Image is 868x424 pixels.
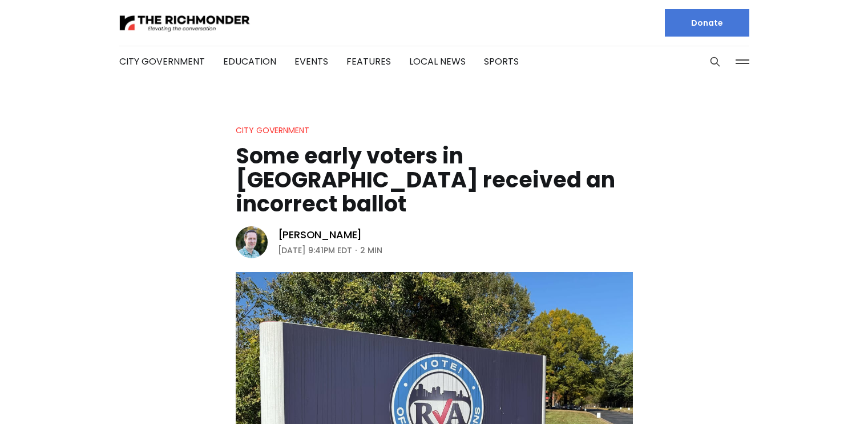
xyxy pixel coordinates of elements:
[706,53,724,70] button: Search this site
[236,125,309,136] a: City Government
[409,55,466,68] a: Local News
[278,243,352,257] time: [DATE] 9:41PM EDT
[484,55,519,68] a: Sports
[223,55,276,68] a: Education
[119,55,205,68] a: City Government
[119,13,251,33] img: The Richmonder
[665,9,749,37] a: Donate
[772,368,868,424] iframe: portal-trigger
[346,55,391,68] a: Features
[236,226,268,258] img: Michael Phillips
[360,243,382,257] span: 2 min
[278,228,362,242] a: [PERSON_NAME]
[294,55,328,68] a: Events
[236,144,633,216] h1: Some early voters in [GEOGRAPHIC_DATA] received an incorrect ballot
